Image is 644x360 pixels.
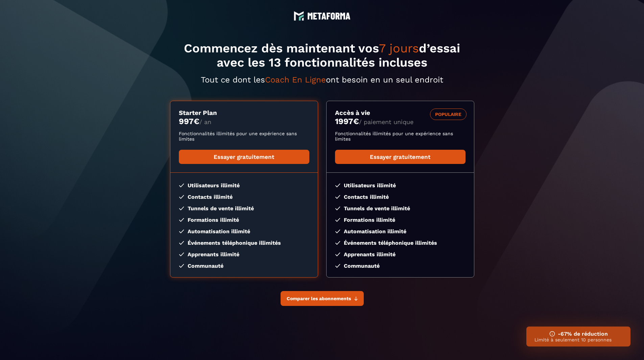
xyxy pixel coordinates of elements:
img: checked [179,207,184,210]
li: Utilisateurs illimité [335,182,466,189]
h3: -67% de réduction [534,331,622,337]
img: checked [179,230,184,233]
li: Communauté [335,263,466,269]
li: Formations illimité [335,217,466,223]
span: / paiement unique [359,118,413,125]
img: checked [335,241,340,245]
h1: Commencez dès maintenant vos d’essai avec les 13 fonctionnalités incluses [170,41,474,70]
p: Fonctionnalités illimités pour une expérience sans limites [335,131,466,142]
div: POPULAIRE [430,109,467,120]
span: Comparer les abonnements [287,296,351,301]
li: Contacts illimité [179,194,309,200]
h3: Accès à vie [335,109,466,117]
li: Utilisateurs illimité [179,182,309,189]
li: Contacts illimité [335,194,466,200]
li: Automatisation illimité [179,228,309,235]
li: Automatisation illimité [335,228,466,235]
p: Tout ce dont les ont besoin en un seul endroit [170,75,474,85]
a: Essayer gratuitement [179,150,309,164]
li: Communauté [179,263,309,269]
img: checked [335,230,340,233]
img: checked [335,195,340,199]
img: checked [179,184,184,187]
span: 7 jours [379,41,419,55]
currency: € [353,117,359,126]
img: checked [335,253,340,256]
button: Comparer les abonnements [281,291,364,306]
currency: € [194,117,199,126]
li: Événements téléphonique illimités [179,240,309,246]
img: checked [335,264,340,268]
h3: Starter Plan [179,109,309,117]
img: checked [335,207,340,210]
p: Fonctionnalités illimités pour une expérience sans limites [179,131,309,142]
li: Apprenants illimité [179,251,309,258]
img: checked [179,264,184,268]
img: ifno [549,331,555,337]
img: checked [335,218,340,222]
li: Événements téléphonique illimités [335,240,466,246]
img: checked [179,253,184,256]
img: checked [179,195,184,199]
img: logo [307,13,351,20]
img: checked [179,241,184,245]
money: 1997 [335,117,359,126]
span: Coach En Ligne [265,75,326,85]
li: Tunnels de vente illimité [335,205,466,212]
li: Tunnels de vente illimité [179,205,309,212]
img: checked [335,184,340,187]
span: / an [199,118,211,125]
p: Limité à seulement 10 personnes [534,337,622,342]
money: 997 [179,117,199,126]
img: checked [179,218,184,222]
img: logo [294,11,304,21]
li: Formations illimité [179,217,309,223]
li: Apprenants illimité [335,251,466,258]
a: Essayer gratuitement [335,150,466,164]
